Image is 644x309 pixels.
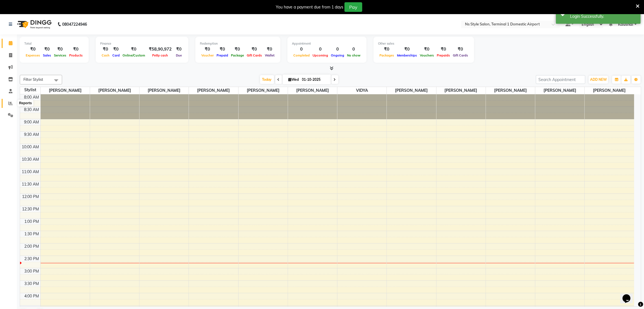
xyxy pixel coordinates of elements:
button: Pay [344,2,362,12]
div: 12:30 PM [21,206,40,212]
span: Sales [42,53,53,57]
div: ₹0 [215,46,230,53]
div: 10:30 AM [21,156,40,162]
span: Completed [292,53,311,57]
div: 9:30 AM [23,132,40,138]
span: [PERSON_NAME] [239,87,288,94]
span: ADD NEW [590,77,607,82]
span: Expenses [24,53,42,57]
div: ₹0 [263,46,276,53]
div: ₹0 [42,46,53,53]
div: 0 [292,46,311,53]
div: 12:00 PM [21,194,40,200]
span: Upcoming [311,53,329,57]
span: [PERSON_NAME] [139,87,189,94]
div: 4:00 PM [23,293,40,299]
span: [PERSON_NAME] [585,87,634,94]
div: ₹0 [68,46,84,53]
div: ₹0 [230,46,245,53]
span: Kaushal [618,21,633,27]
div: ₹0 [396,46,418,53]
span: Due [174,53,183,57]
span: No show [346,53,362,57]
span: Packages [378,53,396,57]
span: Vouchers [418,53,435,57]
input: 2025-10-01 [300,75,329,84]
div: You have a payment due from 1 days [276,4,343,10]
span: [PERSON_NAME] [90,87,139,94]
div: 9:00 AM [23,119,40,125]
span: VIDYA [337,87,387,94]
div: ₹0 [245,46,263,53]
span: Wed [287,77,300,82]
span: [PERSON_NAME] [436,87,486,94]
span: [PERSON_NAME] [486,87,535,94]
div: Total [24,41,84,46]
span: Online/Custom [121,53,147,57]
div: 2:30 PM [23,256,40,262]
div: 8:00 AM [23,94,40,100]
div: ₹0 [53,46,68,53]
div: ₹0 [174,46,184,53]
span: Gift Cards [245,53,263,57]
div: 0 [346,46,362,53]
div: 10:00 AM [21,144,40,150]
span: Ongoing [329,53,346,57]
div: ₹58,90,972 [147,46,174,53]
div: Finance [100,41,184,46]
div: ₹0 [121,46,147,53]
span: [PERSON_NAME] [387,87,436,94]
span: [PERSON_NAME] [288,87,337,94]
div: Stylist [20,87,40,93]
span: Prepaids [435,53,451,57]
div: 8:30 AM [23,107,40,113]
div: Appointment [292,41,362,46]
div: ₹0 [111,46,121,53]
div: 0 [329,46,346,53]
span: [PERSON_NAME] [41,87,90,94]
div: 11:30 AM [21,181,40,187]
button: ADD NEW [589,76,608,84]
div: ₹0 [200,46,215,53]
span: Memberships [396,53,418,57]
img: logo [14,16,53,32]
div: Login Successfully. [570,14,636,19]
div: Other sales [378,41,470,46]
span: Petty cash [151,53,170,57]
div: 1:30 PM [23,231,40,237]
span: Package [230,53,245,57]
input: Search Appointment [536,75,585,84]
div: ₹0 [24,46,42,53]
span: Voucher [200,53,215,57]
span: Wallet [263,53,276,57]
div: Reports [18,100,33,106]
b: 08047224946 [62,16,87,32]
span: [PERSON_NAME] [189,87,238,94]
div: 1:00 PM [23,219,40,225]
iframe: chat widget [620,286,638,303]
span: Gift Cards [451,53,470,57]
span: Card [111,53,121,57]
div: Redemption [200,41,276,46]
span: Today [260,75,274,84]
span: Filter Stylist [23,77,43,82]
div: 3:00 PM [23,268,40,274]
span: Cash [100,53,111,57]
div: ₹0 [435,46,451,53]
div: ₹0 [100,46,111,53]
div: 2:00 PM [23,243,40,249]
div: ₹0 [418,46,435,53]
span: Prepaid [215,53,230,57]
div: ₹0 [378,46,396,53]
span: [PERSON_NAME] [535,87,584,94]
span: Services [53,53,68,57]
div: 0 [311,46,329,53]
div: 11:00 AM [21,169,40,175]
div: 3:30 PM [23,281,40,287]
div: ₹0 [451,46,470,53]
span: Products [68,53,84,57]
